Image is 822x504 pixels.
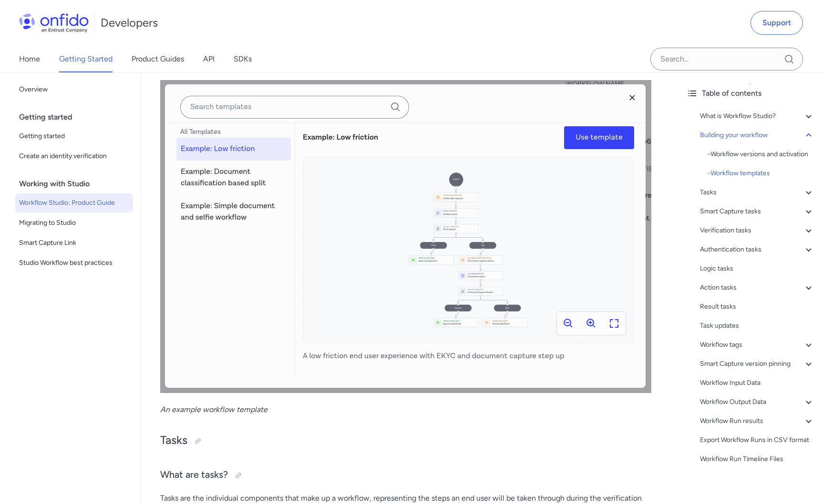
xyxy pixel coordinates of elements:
[160,80,651,393] img: Workflow template
[708,168,814,179] a: -Workflow templates
[15,147,133,166] a: Create an identity verification
[15,233,133,252] a: Smart Capture Link
[15,253,133,272] a: Studio Workflow best practices
[650,48,803,71] input: Onfido search input field
[708,168,814,179] div: - Workflow templates
[700,225,814,236] a: Verification tasks
[700,111,814,122] a: What is Workflow Studio?
[700,244,814,255] a: Authentication tasks
[19,217,129,229] span: Migrating to Studio
[19,237,129,249] span: Smart Capture Link
[15,80,133,99] a: Overview
[19,174,137,193] div: Working with Studio
[19,108,137,127] div: Getting started
[59,46,113,72] a: Getting Started
[19,131,129,142] span: Getting started
[700,339,814,351] a: Workflow tags
[160,433,660,449] h2: Tasks
[700,377,814,389] a: Workflow Input Data
[19,84,129,95] span: Overview
[15,193,133,212] a: Workflow Studio: Product Guide
[132,46,184,72] a: Product Guides
[708,149,814,160] div: - Workflow versions and activation
[19,197,129,209] span: Workflow Studio: Product Guide
[19,46,40,72] a: Home
[160,468,660,483] h3: What are tasks?
[15,127,133,146] a: Getting started
[700,358,814,370] a: Smart Capture version pinning
[700,454,814,465] a: Workflow Run Timeline Files
[19,13,89,32] img: Onfido Logo
[160,405,267,414] em: An example workflow template
[700,301,814,312] a: Result tasks
[234,46,252,72] a: SDKs
[19,257,129,269] span: Studio Workflow best practices
[700,282,814,293] a: Action tasks
[708,149,814,160] a: -Workflow versions and activation
[700,263,814,274] a: Logic tasks
[700,187,814,198] a: Tasks
[15,213,133,232] a: Migrating to Studio
[700,415,814,427] a: Workflow Run results
[700,130,814,141] a: Building your workflow
[700,206,814,217] a: Smart Capture tasks
[750,11,803,35] a: Support
[700,320,814,332] a: Task updates
[687,88,814,99] div: Table of contents
[700,396,814,408] a: Workflow Output Data
[203,46,215,72] a: API
[700,434,814,446] a: Export Workflow Runs in CSV format
[19,151,129,162] span: Create an identity verification
[101,15,158,30] h1: Developers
